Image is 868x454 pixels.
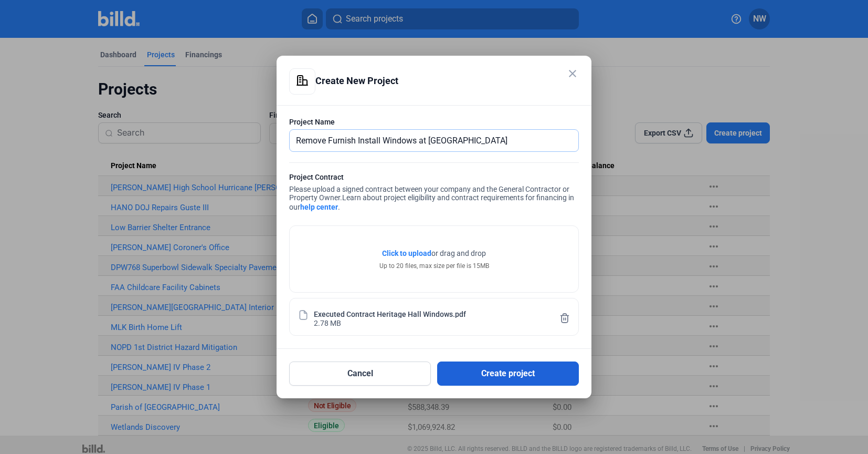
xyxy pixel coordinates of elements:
[437,362,579,386] button: Create project
[314,309,466,318] div: Executed Contract Heritage Hall Windows.pdf
[289,362,431,386] button: Cancel
[289,68,553,94] div: Create New Project
[289,193,574,211] span: Learn about project eligibility and contract requirements for financing in our .
[314,318,341,327] div: 2.78 MB
[300,203,338,211] a: help center
[289,172,579,215] div: Please upload a signed contract between your company and the General Contractor or Property Owner.
[289,117,579,127] div: Project Name
[382,249,431,257] span: Click to upload
[289,172,579,185] div: Project Contract
[379,261,489,271] div: Up to 20 files, max size per file is 15MB
[431,248,486,259] span: or drag and drop
[566,67,579,80] mat-icon: close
